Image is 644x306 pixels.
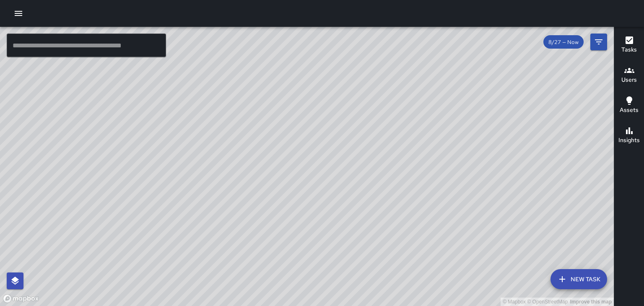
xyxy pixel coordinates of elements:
h6: Tasks [621,45,637,54]
button: Insights [614,121,644,151]
button: New Task [551,269,607,289]
h6: Assets [620,106,639,115]
button: Users [614,60,644,91]
button: Filters [590,34,607,50]
span: 8/27 — Now [543,39,584,46]
button: Tasks [614,30,644,60]
h6: Insights [618,136,640,145]
button: Assets [614,91,644,121]
h6: Users [621,75,637,85]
